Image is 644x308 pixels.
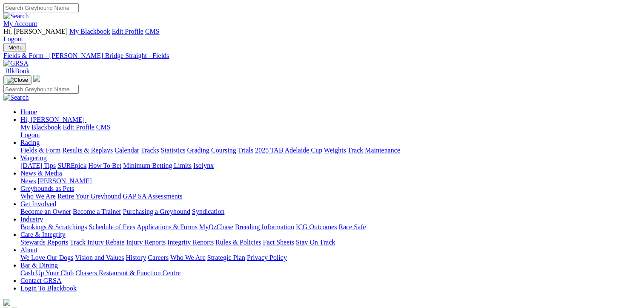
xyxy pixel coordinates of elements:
div: Wagering [20,162,641,170]
a: Syndication [192,208,224,215]
a: Trials [238,147,253,154]
a: History [126,254,146,261]
a: Home [20,108,37,115]
a: My Blackbook [69,28,110,35]
a: [PERSON_NAME] [37,177,92,184]
a: Stay On Track [296,239,335,246]
a: Breeding Information [235,223,294,230]
a: Coursing [211,147,236,154]
span: BlkBook [5,67,30,75]
div: Bar & Dining [20,269,641,277]
div: News & Media [20,177,641,185]
a: MyOzChase [199,223,233,230]
a: Minimum Betting Limits [123,162,192,169]
input: Search [3,3,79,12]
a: BlkBook [3,67,30,75]
a: Login To Blackbook [20,285,77,292]
a: Careers [148,254,169,261]
a: Who We Are [170,254,206,261]
a: Edit Profile [63,124,94,131]
a: Fact Sheets [263,239,294,246]
a: Bar & Dining [20,262,58,269]
div: About [20,254,641,262]
input: Search [3,85,79,94]
a: Grading [187,147,209,154]
a: Purchasing a Greyhound [123,208,190,215]
a: Retire Your Greyhound [57,193,121,200]
a: Become a Trainer [73,208,121,215]
a: Fields & Form - [PERSON_NAME] Bridge Straight - Fields [3,52,641,60]
button: Toggle navigation [3,43,26,52]
a: Privacy Policy [247,254,287,261]
a: CMS [145,28,160,35]
a: Tracks [141,147,159,154]
div: Industry [20,223,641,231]
a: Track Injury Rebate [70,239,124,246]
a: Become an Owner [20,208,71,215]
a: Get Involved [20,200,56,207]
a: Who We Are [20,193,56,200]
a: Cash Up Your Club [20,269,74,276]
a: Fields & Form [20,147,60,154]
a: Integrity Reports [167,239,214,246]
a: CMS [96,124,111,131]
div: Care & Integrity [20,239,641,246]
a: News & Media [20,170,62,177]
span: Menu [9,44,23,51]
a: 2025 TAB Adelaide Cup [255,147,322,154]
a: Wagering [20,154,47,161]
div: My Account [3,28,641,43]
a: Schedule of Fees [89,223,135,230]
a: GAP SA Assessments [123,193,183,200]
span: Hi, [PERSON_NAME] [20,116,85,123]
a: SUREpick [57,162,86,169]
a: Rules & Policies [215,239,261,246]
a: Contact GRSA [20,277,61,284]
img: Search [3,12,29,20]
a: Vision and Values [75,254,124,261]
img: Close [7,77,28,83]
a: Results & Replays [62,147,113,154]
a: My Blackbook [20,124,61,131]
a: Care & Integrity [20,231,66,238]
a: Injury Reports [126,239,166,246]
a: Isolynx [193,162,214,169]
img: logo-grsa-white.png [33,75,40,82]
a: ICG Outcomes [296,223,337,230]
span: Hi, [PERSON_NAME] [3,28,68,35]
a: Industry [20,216,43,223]
a: Calendar [114,147,139,154]
a: Statistics [161,147,186,154]
a: Racing [20,139,40,146]
a: Stewards Reports [20,239,68,246]
a: Logout [20,131,40,138]
a: Chasers Restaurant & Function Centre [75,269,180,276]
a: Edit Profile [112,28,143,35]
a: About [20,246,37,253]
img: GRSA [3,60,29,67]
a: We Love Our Dogs [20,254,73,261]
a: Greyhounds as Pets [20,185,74,192]
a: News [20,177,36,184]
a: Strategic Plan [207,254,245,261]
div: Hi, [PERSON_NAME] [20,124,641,139]
img: logo-grsa-white.png [3,299,10,306]
a: Bookings & Scratchings [20,223,87,230]
a: Weights [324,147,346,154]
a: How To Bet [89,162,122,169]
div: Racing [20,147,641,154]
a: My Account [3,20,37,27]
a: Logout [3,35,23,43]
button: Toggle navigation [3,75,31,85]
a: [DATE] Tips [20,162,56,169]
img: Search [3,94,29,101]
a: Track Maintenance [348,147,400,154]
a: Race Safe [338,223,366,230]
div: Greyhounds as Pets [20,193,641,200]
a: Applications & Forms [137,223,197,230]
a: Hi, [PERSON_NAME] [20,116,86,123]
div: Get Involved [20,208,641,216]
